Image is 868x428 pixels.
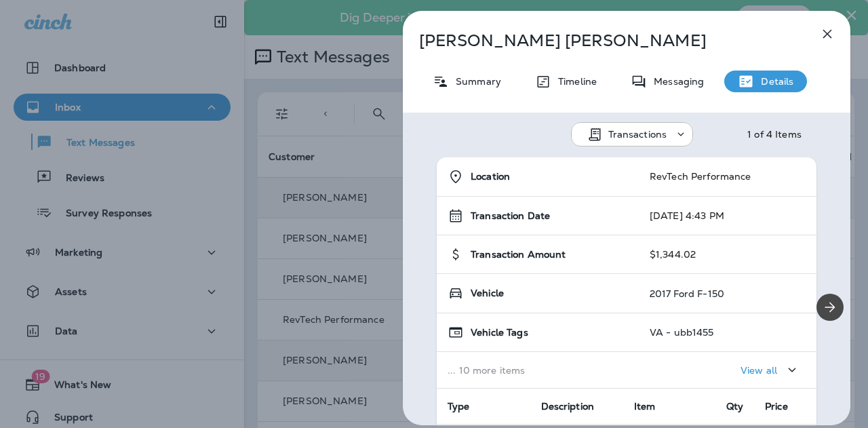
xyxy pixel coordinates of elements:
[765,400,788,412] span: Price
[639,157,816,197] td: RevTech Performance
[639,235,816,274] td: $1,344.02
[647,76,704,87] p: Messaging
[816,294,844,321] button: Next
[471,171,510,182] span: Location
[726,400,743,412] span: Qty
[639,197,816,235] td: [DATE] 4:43 PM
[541,400,595,412] span: Description
[650,327,714,338] p: VA - ubb1455
[735,357,806,383] button: View all
[754,76,793,87] p: Details
[634,400,656,412] span: Item
[471,249,566,260] span: Transaction Amount
[471,327,528,338] span: Vehicle Tags
[471,288,504,299] span: Vehicle
[448,365,628,376] p: ... 10 more items
[449,76,501,87] p: Summary
[448,400,470,412] span: Type
[741,365,777,376] p: View all
[471,210,550,222] span: Transaction Date
[608,129,667,140] p: Transactions
[747,129,802,140] div: 1 of 4 Items
[551,76,597,87] p: Timeline
[650,288,724,299] p: 2017 Ford F-150
[419,31,789,50] p: [PERSON_NAME] [PERSON_NAME]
